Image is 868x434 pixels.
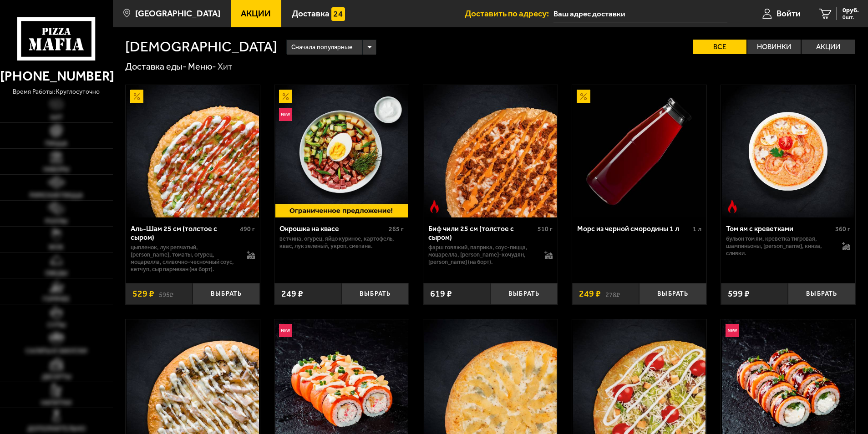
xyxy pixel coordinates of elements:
div: Том ям с креветками [726,224,833,233]
div: Аль-Шам 25 см (толстое с сыром) [131,224,238,242]
a: Острое блюдоТом ям с креветками [721,85,855,217]
span: Хит [50,115,63,121]
span: 265 г [389,225,404,233]
img: 15daf4d41897b9f0e9f617042186c801.svg [331,7,345,21]
span: 599 ₽ [728,289,750,298]
label: Акции [802,40,855,54]
img: Острое блюдо [428,200,442,213]
span: Десерты [42,374,71,380]
span: 249 ₽ [579,289,601,298]
img: Акционный [279,90,293,103]
a: АкционныйАль-Шам 25 см (толстое с сыром) [126,85,260,217]
span: Пицца [45,141,67,147]
img: Морс из черной смородины 1 л [573,85,706,217]
span: Доставить по адресу: [465,9,553,18]
img: Аль-Шам 25 см (толстое с сыром) [127,85,259,217]
div: Биф чили 25 см (толстое с сыром) [428,224,535,242]
span: 249 ₽ [281,289,303,298]
button: Выбрать [788,283,855,305]
span: 0 шт. [843,15,859,20]
span: 1 л [693,225,701,233]
span: [GEOGRAPHIC_DATA] [135,9,220,18]
span: Наборы [43,167,69,173]
span: Роллы [45,218,67,225]
img: Акционный [130,90,144,103]
p: бульон том ям, креветка тигровая, шампиньоны, [PERSON_NAME], кинза, сливки. [726,235,833,257]
label: Все [693,40,746,54]
img: Новинка [726,324,739,338]
img: Новинка [279,324,293,338]
a: АкционныйМорс из черной смородины 1 л [572,85,706,217]
img: Акционный [577,90,590,103]
span: 0 руб. [843,7,859,14]
span: Акции [241,9,271,18]
div: Окрошка на квасе [279,224,386,233]
span: Напитки [41,400,71,406]
h1: [DEMOGRAPHIC_DATA] [125,40,277,54]
span: 490 г [240,225,255,233]
button: Выбрать [341,283,409,305]
span: Римская пицца [30,192,83,199]
span: 360 г [835,225,850,233]
a: АкционныйНовинкаОкрошка на квасе [274,85,409,217]
button: Выбрать [193,283,260,305]
div: Хит [218,61,233,73]
span: Войти [777,9,801,18]
p: фарш говяжий, паприка, соус-пицца, моцарелла, [PERSON_NAME]-кочудян, [PERSON_NAME] (на борт). [428,244,536,266]
input: Ваш адрес доставки [553,5,727,22]
span: 510 г [538,225,553,233]
span: Доставка [292,9,330,18]
img: Новинка [279,108,293,121]
img: Окрошка на квасе [275,85,408,217]
a: Доставка еды- [125,61,187,72]
img: Острое блюдо [726,200,739,213]
button: Выбрать [490,283,558,305]
img: Том ям с креветками [722,85,854,217]
a: Меню- [188,61,216,72]
span: 529 ₽ [132,289,154,298]
span: Горячее [43,296,70,303]
s: 595 ₽ [159,289,173,298]
span: Салаты и закуски [25,348,87,354]
span: WOK [49,244,64,251]
span: Дополнительно [27,426,86,432]
label: Новинки [747,40,801,54]
div: Морс из черной смородины 1 л [577,224,690,233]
span: Обеды [45,270,67,277]
a: Острое блюдоБиф чили 25 см (толстое с сыром) [423,85,558,217]
span: 619 ₽ [430,289,452,298]
s: 278 ₽ [605,289,620,298]
span: Супы [47,322,66,328]
span: Сначала популярные [291,39,352,56]
p: цыпленок, лук репчатый, [PERSON_NAME], томаты, огурец, моцарелла, сливочно-чесночный соус, кетчуп... [131,244,238,273]
button: Выбрать [639,283,706,305]
img: Биф чили 25 см (толстое с сыром) [424,85,557,217]
p: ветчина, огурец, яйцо куриное, картофель, квас, лук зеленый, укроп, сметана. [279,235,404,250]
